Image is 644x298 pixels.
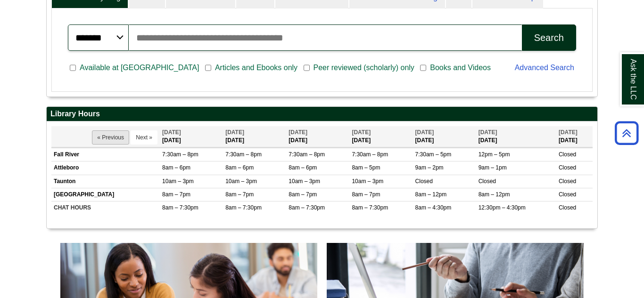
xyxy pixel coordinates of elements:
[289,191,317,198] span: 8am – 7pm
[559,204,576,211] span: Closed
[131,130,157,145] button: Next »
[310,62,418,73] span: Peer reviewed (scholarly) only
[476,126,556,147] th: [DATE]
[47,107,597,121] h2: Library Hours
[51,201,160,214] td: CHAT HOURS
[162,129,181,136] span: [DATE]
[352,129,371,136] span: [DATE]
[223,126,286,147] th: [DATE]
[415,178,433,185] span: Closed
[205,64,211,72] input: Articles and Ebooks only
[415,151,452,158] span: 7:30am – 5pm
[426,62,495,73] span: Books and Videos
[559,129,578,136] span: [DATE]
[225,164,254,171] span: 8am – 6pm
[225,204,262,211] span: 8am – 7:30pm
[420,64,426,72] input: Books and Videos
[413,126,476,147] th: [DATE]
[415,129,434,136] span: [DATE]
[352,204,388,211] span: 8am – 7:30pm
[352,178,383,185] span: 10am – 3pm
[559,178,576,185] span: Closed
[289,129,307,136] span: [DATE]
[51,175,160,188] td: Taunton
[352,164,380,171] span: 8am – 5pm
[304,64,310,72] input: Peer reviewed (scholarly) only
[534,32,564,43] div: Search
[352,191,380,198] span: 8am – 7pm
[92,130,129,145] button: « Previous
[556,126,593,147] th: [DATE]
[51,161,160,175] td: Attleboro
[289,151,325,158] span: 7:30am – 8pm
[289,164,317,171] span: 8am – 6pm
[225,178,257,185] span: 10am – 3pm
[349,126,413,147] th: [DATE]
[479,191,510,198] span: 8am – 12pm
[70,64,76,72] input: Available at [GEOGRAPHIC_DATA]
[559,191,576,198] span: Closed
[559,164,576,171] span: Closed
[160,126,223,147] th: [DATE]
[162,164,190,171] span: 8am – 6pm
[211,62,301,73] span: Articles and Ebooks only
[286,126,349,147] th: [DATE]
[415,204,452,211] span: 8am – 4:30pm
[479,178,496,185] span: Closed
[479,204,526,211] span: 12:30pm – 4:30pm
[51,188,160,201] td: [GEOGRAPHIC_DATA]
[225,129,244,136] span: [DATE]
[289,204,325,211] span: 8am – 7:30pm
[479,164,507,171] span: 9am – 1pm
[415,191,447,198] span: 8am – 12pm
[415,164,444,171] span: 9am – 2pm
[289,178,320,185] span: 10am – 3pm
[611,127,642,139] a: Back to Top
[162,204,198,211] span: 8am – 7:30pm
[51,148,160,161] td: Fall River
[162,191,190,198] span: 8am – 7pm
[515,64,574,72] a: Advanced Search
[352,151,388,158] span: 7:30am – 8pm
[225,191,254,198] span: 8am – 7pm
[162,151,198,158] span: 7:30am – 8pm
[76,62,203,73] span: Available at [GEOGRAPHIC_DATA]
[522,24,576,51] button: Search
[479,151,510,158] span: 12pm – 5pm
[479,129,497,136] span: [DATE]
[559,151,576,158] span: Closed
[225,151,262,158] span: 7:30am – 8pm
[162,178,194,185] span: 10am – 3pm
